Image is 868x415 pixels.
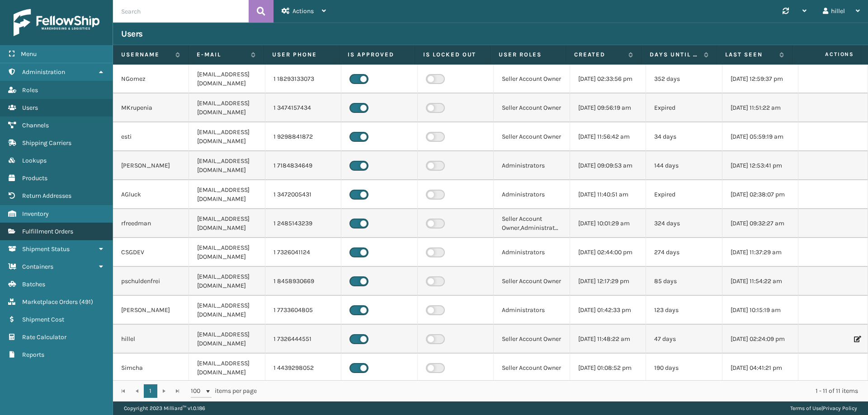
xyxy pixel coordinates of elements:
[494,93,570,122] td: Seller Account Owner
[265,151,341,180] td: 1 7184834649
[189,93,265,122] td: [EMAIL_ADDRESS][DOMAIN_NAME]
[722,209,798,238] td: [DATE] 09:32:27 am
[722,325,798,354] td: [DATE] 02:24:09 pm
[22,351,44,359] span: Reports
[113,93,189,122] td: MKrupenia
[646,296,722,325] td: 123 days
[646,354,722,382] td: 190 days
[265,209,341,238] td: 1 2485143239
[22,228,73,235] span: Fulfillment Orders
[22,192,71,200] span: Return Addresses
[265,65,341,93] td: 1 18293133073
[144,384,157,398] a: 1
[570,238,646,267] td: [DATE] 02:44:00 pm
[113,267,189,296] td: pschuldenfrei
[191,387,204,396] span: 100
[722,65,798,93] td: [DATE] 12:59:37 pm
[22,68,65,76] span: Administration
[646,122,722,151] td: 34 days
[189,238,265,267] td: [EMAIL_ADDRESS][DOMAIN_NAME]
[646,238,722,267] td: 274 days
[722,296,798,325] td: [DATE] 10:15:19 am
[22,263,53,270] span: Containers
[113,209,189,238] td: rfreedman
[646,267,722,296] td: 85 days
[292,7,314,15] span: Actions
[22,280,45,288] span: Batches
[189,325,265,354] td: [EMAIL_ADDRESS][DOMAIN_NAME]
[113,325,189,354] td: hillel
[121,28,143,39] h3: Users
[823,405,857,411] a: Privacy Policy
[189,354,265,382] td: [EMAIL_ADDRESS][DOMAIN_NAME]
[494,209,570,238] td: Seller Account Owner,Administrators
[265,180,341,209] td: 1 3472005431
[22,298,78,306] span: Marketplace Orders
[494,65,570,93] td: Seller Account Owner
[197,51,246,59] label: E-mail
[348,51,406,59] label: Is Approved
[722,122,798,151] td: [DATE] 05:59:19 am
[113,65,189,93] td: NGomez
[124,401,205,415] p: Copyright 2023 Milliard™ v 1.0.186
[722,267,798,296] td: [DATE] 11:54:22 am
[79,298,93,306] span: ( 491 )
[570,325,646,354] td: [DATE] 11:48:22 am
[22,174,47,182] span: Products
[570,65,646,93] td: [DATE] 02:33:56 pm
[790,401,857,415] div: |
[570,122,646,151] td: [DATE] 11:56:42 am
[265,267,341,296] td: 1 8458930669
[121,51,171,59] label: Username
[494,267,570,296] td: Seller Account Owner
[22,139,71,147] span: Shipping Carriers
[725,51,775,59] label: Last Seen
[113,180,189,209] td: AGluck
[269,387,858,396] div: 1 - 11 of 11 items
[722,151,798,180] td: [DATE] 12:53:41 pm
[189,151,265,180] td: [EMAIL_ADDRESS][DOMAIN_NAME]
[265,93,341,122] td: 1 3474157434
[191,384,257,398] span: items per page
[22,210,49,218] span: Inventory
[494,325,570,354] td: Seller Account Owner
[22,121,49,129] span: Channels
[265,325,341,354] td: 1 7326444551
[189,180,265,209] td: [EMAIL_ADDRESS][DOMAIN_NAME]
[494,151,570,180] td: Administrators
[646,180,722,209] td: Expired
[189,296,265,325] td: [EMAIL_ADDRESS][DOMAIN_NAME]
[113,296,189,325] td: [PERSON_NAME]
[265,122,341,151] td: 1 9298841872
[646,93,722,122] td: Expired
[574,51,624,59] label: Created
[854,336,859,342] i: Edit
[494,180,570,209] td: Administrators
[22,157,47,164] span: Lookups
[423,51,482,59] label: Is Locked Out
[22,316,64,323] span: Shipment Cost
[722,93,798,122] td: [DATE] 11:51:22 am
[646,65,722,93] td: 352 days
[795,47,859,62] span: Actions
[21,50,37,58] span: Menu
[722,180,798,209] td: [DATE] 02:38:07 pm
[22,104,38,112] span: Users
[570,354,646,382] td: [DATE] 01:08:52 pm
[189,65,265,93] td: [EMAIL_ADDRESS][DOMAIN_NAME]
[22,333,66,341] span: Rate Calculator
[650,51,699,59] label: Days until password expires
[494,122,570,151] td: Seller Account Owner
[570,180,646,209] td: [DATE] 11:40:51 am
[189,122,265,151] td: [EMAIL_ADDRESS][DOMAIN_NAME]
[189,209,265,238] td: [EMAIL_ADDRESS][DOMAIN_NAME]
[570,93,646,122] td: [DATE] 09:56:19 am
[22,86,38,94] span: Roles
[494,296,570,325] td: Administrators
[113,354,189,382] td: Simcha
[113,151,189,180] td: [PERSON_NAME]
[113,238,189,267] td: CSGDEV
[646,209,722,238] td: 324 days
[790,405,821,411] a: Terms of Use
[570,209,646,238] td: [DATE] 10:01:29 am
